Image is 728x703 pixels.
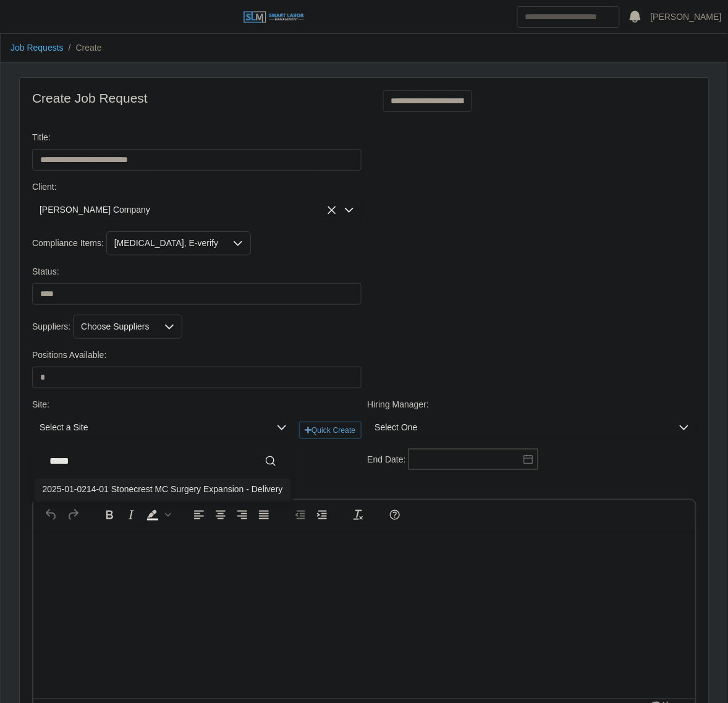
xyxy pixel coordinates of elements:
a: Job Requests [11,43,64,53]
input: Search [517,6,620,28]
div: [MEDICAL_DATA], E-verify [107,232,226,255]
button: Quick Create [299,422,361,439]
label: Compliance Items: [32,237,104,250]
span: Lee Company [32,198,337,221]
label: Suppliers: [32,320,70,333]
div: Choose Suppliers [74,315,157,338]
button: Decrease indent [290,506,311,524]
a: [PERSON_NAME] [651,11,722,23]
button: Justify [253,506,274,524]
div: Background color Black [142,506,173,524]
button: Help [384,506,405,524]
img: SLM Logo [243,11,305,24]
label: Client: [32,181,57,194]
label: End Date: [368,453,406,466]
li: Create [64,41,102,54]
button: Align left [188,506,210,524]
span: Select a Site [32,416,269,439]
label: Positions Available: [32,349,106,362]
span: Select One [368,416,672,439]
label: Hiring Manager: [368,398,430,411]
label: Title: [32,131,51,144]
button: Increase indent [311,506,332,524]
label: Status: [32,265,59,278]
li: 2025-01-0214-01 Stonecrest MC Surgery Expansion - Delivery [35,479,290,501]
label: Site: [32,398,49,411]
span: 2025-01-0214-01 Stonecrest MC Surgery Expansion - Delivery [43,484,283,496]
button: Redo [62,506,83,524]
button: Clear formatting [348,506,369,524]
button: Undo [41,506,62,524]
iframe: Rich Text Area [33,529,695,699]
button: Align center [210,506,231,524]
button: Align right [232,506,253,524]
h4: Create Job Request [32,90,355,106]
button: Italic [121,506,142,524]
button: Bold [99,506,120,524]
